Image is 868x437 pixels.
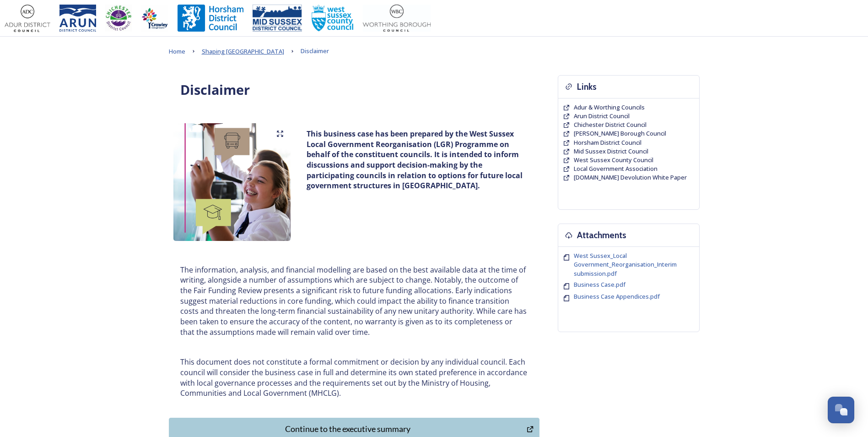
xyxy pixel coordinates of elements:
span: West Sussex County Council [574,156,653,164]
a: [PERSON_NAME] Borough Council [574,129,666,138]
span: Business Case.pdf [574,280,625,289]
span: Mid Sussex District Council [574,147,648,155]
img: Worthing_Adur%20%281%29.jpg [363,5,431,32]
img: Adur%20logo%20%281%29.jpeg [5,5,50,32]
a: Home [169,46,185,57]
span: Shaping [GEOGRAPHIC_DATA] [202,47,284,55]
span: Local Government Association [574,164,658,173]
div: Continue to the executive summary [174,423,522,435]
a: Local Government Association [574,164,658,173]
strong: This business case has been prepared by the West Sussex Local Government Reorganisation (LGR) Pro... [307,129,524,191]
a: Arun District Council [574,112,630,120]
span: Chichester District Council [574,120,647,129]
a: Chichester District Council [574,120,647,129]
span: Home [169,47,185,55]
strong: Disclaimer [180,81,250,98]
a: Horsham District Council [574,138,642,147]
a: Adur & Worthing Councils [574,103,645,112]
img: Crawley%20BC%20logo.jpg [141,5,168,32]
a: West Sussex County Council [574,156,653,164]
a: [DOMAIN_NAME] Devolution White Paper [574,173,687,182]
span: [PERSON_NAME] Borough Council [574,129,666,137]
img: Horsham%20DC%20Logo.jpg [178,5,243,32]
span: West Sussex_Local Government_Reorganisation_Interim submission.pdf [574,251,677,277]
h3: Attachments [577,229,626,242]
span: Business Case Appendices.pdf [574,292,660,300]
img: Arun%20District%20Council%20logo%20blue%20CMYK.jpg [59,5,96,32]
button: Open Chat [828,397,854,423]
img: WSCCPos-Spot-25mm.jpg [311,5,354,32]
a: Mid Sussex District Council [574,147,648,156]
h3: Links [577,80,597,93]
img: 150ppimsdc%20logo%20blue.png [253,5,302,32]
p: The information, analysis, and financial modelling are based on the best available data at the ti... [180,265,528,338]
a: Shaping [GEOGRAPHIC_DATA] [202,46,284,57]
p: This document does not constitute a formal commitment or decision by any individual council. Each... [180,357,528,399]
img: CDC%20Logo%20-%20you%20may%20have%20a%20better%20version.jpg [105,5,132,32]
span: Disclaimer [301,47,329,55]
